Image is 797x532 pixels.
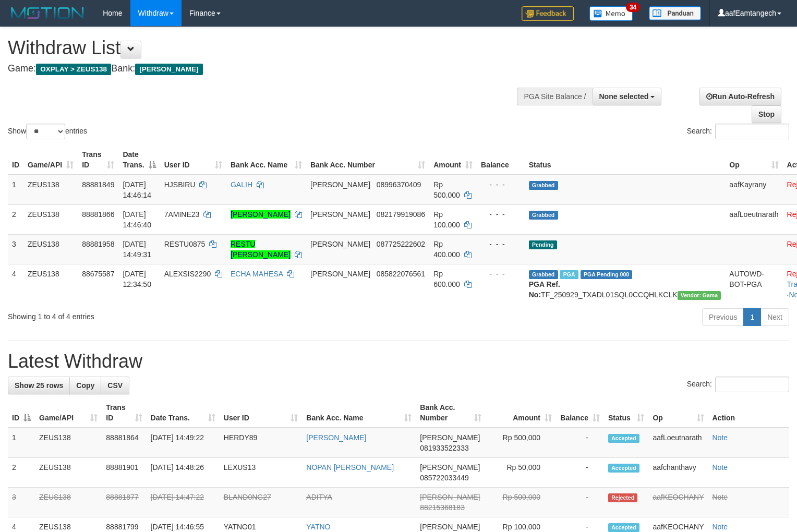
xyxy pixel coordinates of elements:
div: PGA Site Balance / [517,88,592,105]
td: 88881864 [102,428,146,458]
th: Game/API: activate to sort column ascending [35,398,102,428]
th: Balance: activate to sort column ascending [556,398,604,428]
td: BLAND0NG27 [220,488,303,517]
td: 4 [8,264,23,304]
span: 34 [626,3,640,12]
td: Rp 500,000 [486,428,556,458]
th: Op: activate to sort column ascending [725,145,782,175]
th: Date Trans.: activate to sort column ascending [147,398,220,428]
span: HJSBIRU [164,180,196,189]
span: [PERSON_NAME] [310,240,370,248]
span: Grabbed [529,181,558,190]
span: [PERSON_NAME] [420,463,480,471]
th: User ID: activate to sort column ascending [220,398,303,428]
span: Accepted [608,434,639,443]
td: [DATE] 14:49:22 [147,428,220,458]
th: Amount: activate to sort column ascending [429,145,477,175]
a: [PERSON_NAME] [231,210,291,219]
a: ADITYA [306,493,332,501]
span: 7AMINE23 [164,210,200,219]
div: - - - [481,179,521,190]
td: ZEUS138 [23,204,78,234]
th: Trans ID: activate to sort column ascending [102,398,146,428]
span: Show 25 rows [15,381,63,390]
a: Show 25 rows [8,377,70,394]
span: Pending [529,240,557,249]
td: AUTOWD-BOT-PGA [725,264,782,304]
span: Rp 500.000 [433,180,460,199]
span: 88881958 [82,240,114,248]
label: Show entries [8,124,87,139]
td: ZEUS138 [35,458,102,488]
td: ZEUS138 [23,234,78,264]
span: [DATE] 12:34:50 [123,270,151,288]
th: Date Trans.: activate to sort column descending [118,145,160,175]
td: ZEUS138 [23,264,78,304]
select: Showentries [26,124,65,139]
img: MOTION_logo.png [8,5,87,21]
span: 88881849 [82,180,114,189]
th: Amount: activate to sort column ascending [486,398,556,428]
label: Search: [687,377,789,392]
span: 88675587 [82,270,114,278]
span: [PERSON_NAME] [420,523,480,531]
div: Showing 1 to 4 of 4 entries [8,307,324,322]
span: [PERSON_NAME] [420,433,480,442]
th: Action [708,398,790,428]
span: Rp 100.000 [433,210,460,229]
a: CSV [101,377,129,394]
span: Marked by aafpengsreynich [560,270,578,279]
img: Button%20Memo.svg [589,6,633,21]
td: 3 [8,234,23,264]
span: [PERSON_NAME] [135,64,202,75]
span: Vendor URL: https://trx31.1velocity.biz [678,291,721,300]
button: None selected [593,88,662,105]
th: Status: activate to sort column ascending [604,398,648,428]
a: Note [713,433,728,442]
th: Bank Acc. Name: activate to sort column ascending [226,145,306,175]
td: ZEUS138 [35,488,102,517]
a: Copy [69,377,101,394]
th: Bank Acc. Name: activate to sort column ascending [302,398,416,428]
th: Game/API: activate to sort column ascending [23,145,78,175]
span: [PERSON_NAME] [420,493,480,501]
th: User ID: activate to sort column ascending [160,145,226,175]
td: aafLoeutnarath [725,204,782,234]
span: Copy 085822076561 to clipboard [377,270,425,278]
span: None selected [599,92,649,101]
td: 1 [8,428,35,458]
th: Op: activate to sort column ascending [648,398,708,428]
span: Rp 600.000 [433,270,460,288]
td: - [556,488,604,517]
span: Copy 087725222602 to clipboard [377,240,425,248]
td: aafchanthavy [648,458,708,488]
th: Trans ID: activate to sort column ascending [78,145,118,175]
td: 2 [8,204,23,234]
th: ID: activate to sort column descending [8,398,35,428]
span: Copy 082179919086 to clipboard [377,210,425,219]
input: Search: [715,124,789,139]
h1: Latest Withdraw [8,351,789,372]
td: aafLoeutnarath [648,428,708,458]
a: YATNO [306,523,330,531]
h1: Withdraw List [8,38,521,58]
td: 88881901 [102,458,146,488]
a: Note [713,463,728,471]
td: aafKayrany [725,175,782,205]
td: LEXUS13 [220,458,303,488]
td: HERDY89 [220,428,303,458]
td: aafKEOCHANY [648,488,708,517]
td: 88881877 [102,488,146,517]
span: CSV [107,381,123,390]
a: RESTU [PERSON_NAME] [231,240,291,259]
td: [DATE] 14:48:26 [147,458,220,488]
span: [DATE] 14:46:14 [123,180,151,199]
a: Note [713,493,728,501]
span: Copy [76,381,94,390]
a: GALIH [231,180,252,189]
td: ZEUS138 [35,428,102,458]
th: Balance [477,145,525,175]
input: Search: [715,377,789,392]
img: panduan.png [649,6,701,20]
td: - [556,458,604,488]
